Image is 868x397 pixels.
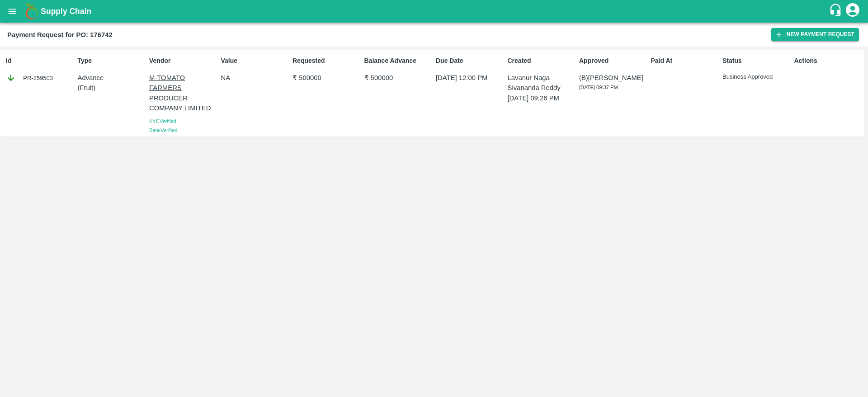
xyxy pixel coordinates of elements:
[78,73,146,83] p: Advance
[292,73,360,83] p: ₹ 500000
[149,128,177,133] span: Bank Verified
[221,73,289,83] p: NA
[651,56,719,66] p: Paid At
[2,1,23,22] button: open drawer
[364,73,432,83] p: ₹ 500000
[844,2,861,21] div: account of current user
[292,56,360,66] p: Requested
[78,56,146,66] p: Type
[78,83,146,93] p: ( Fruit )
[221,56,289,66] p: Value
[579,56,647,66] p: Approved
[508,73,576,93] p: Lavanur Naga Sivananda Reddy
[364,56,432,66] p: Balance Advance
[23,2,41,20] img: logo
[579,85,618,90] span: [DATE] 09:37 PM
[722,56,790,66] p: Status
[41,5,829,18] a: Supply Chain
[722,73,790,81] p: Business Approved
[436,73,504,83] p: [DATE] 12:00 PM
[41,7,91,16] b: Supply Chain
[436,56,504,66] p: Due Date
[149,73,217,113] p: M-TOMATO FARMERS PRODUCER COMPANY LIMITED
[829,3,844,19] div: customer-support
[6,73,74,83] div: PR-259503
[6,56,74,66] p: Id
[579,73,647,83] p: (B) [PERSON_NAME]
[771,28,859,41] button: New Payment Request
[508,56,576,66] p: Created
[149,56,217,66] p: Vendor
[508,93,576,103] p: [DATE] 09:26 PM
[794,56,862,66] p: Actions
[7,31,113,38] b: Payment Request for PO: 176742
[149,118,176,124] span: KYC Verified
